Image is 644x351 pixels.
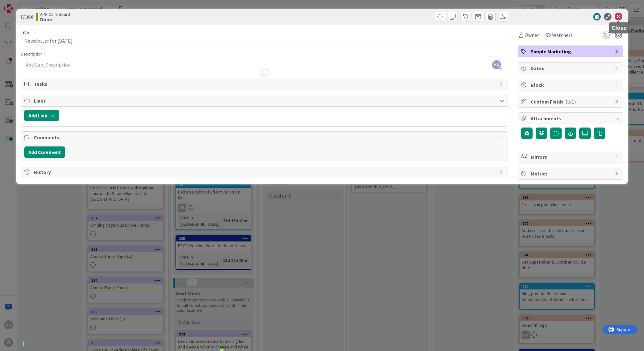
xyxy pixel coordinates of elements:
[531,98,611,105] span: Custom Fields
[34,80,496,88] span: Tasks
[21,35,508,46] input: type card name here...
[21,13,33,21] span: ID
[40,12,70,17] span: APR Core Board
[611,25,627,31] h5: Close
[34,134,496,141] span: Comments
[531,64,611,72] span: Dates
[565,98,576,105] span: ( 0/1 )
[531,115,611,122] span: Attachments
[24,110,59,121] button: Add Link
[552,31,573,39] span: Watchers
[26,14,33,20] b: 366
[34,168,496,176] span: History
[531,153,611,161] span: Mirrors
[34,97,496,104] span: Links
[531,81,611,89] span: Block
[525,31,539,39] span: Owner
[40,17,70,22] b: Done
[21,29,29,35] label: Title
[24,146,65,158] button: Add Comment
[492,60,501,69] span: HU
[13,1,29,9] span: Support
[531,170,611,177] span: Metrics
[21,51,43,57] span: Description
[531,48,611,55] span: Simple Marketing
